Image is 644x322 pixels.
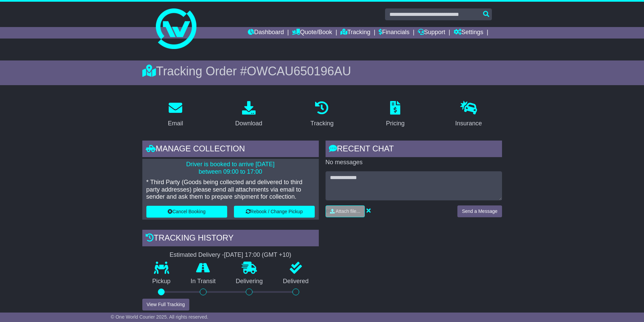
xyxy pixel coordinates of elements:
div: [DATE] 17:00 (GMT +10) [224,251,291,259]
div: Estimated Delivery - [142,251,319,259]
a: Financials [379,27,409,39]
p: * Third Party (Goods being collected and delivered to third party addresses) please send all atta... [146,179,315,201]
a: Tracking [306,99,338,130]
a: Pricing [382,99,409,130]
span: OWCAU650196AU [247,64,351,78]
div: Download [235,119,262,128]
a: Dashboard [248,27,284,39]
button: Rebook / Change Pickup [234,206,315,218]
div: Tracking history [142,230,319,248]
span: © One World Courier 2025. All rights reserved. [111,314,209,320]
a: Insurance [451,99,486,130]
a: Tracking [340,27,370,39]
div: Tracking Order # [142,64,502,78]
p: Delivered [273,278,319,285]
p: Pickup [142,278,181,285]
a: Settings [454,27,483,39]
p: No messages [326,159,502,166]
div: Tracking [310,119,333,128]
div: Manage collection [142,141,319,159]
a: Support [418,27,445,39]
button: Cancel Booking [146,206,227,218]
p: Delivering [226,278,273,285]
div: Insurance [455,119,482,128]
div: RECENT CHAT [326,141,502,159]
a: Download [231,99,267,130]
button: Send a Message [457,205,502,217]
a: Email [163,99,187,130]
div: Pricing [386,119,405,128]
button: View Full Tracking [142,299,189,311]
p: In Transit [181,278,226,285]
a: Quote/Book [292,27,332,39]
p: Driver is booked to arrive [DATE] between 09:00 to 17:00 [146,161,315,175]
div: Email [168,119,183,128]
